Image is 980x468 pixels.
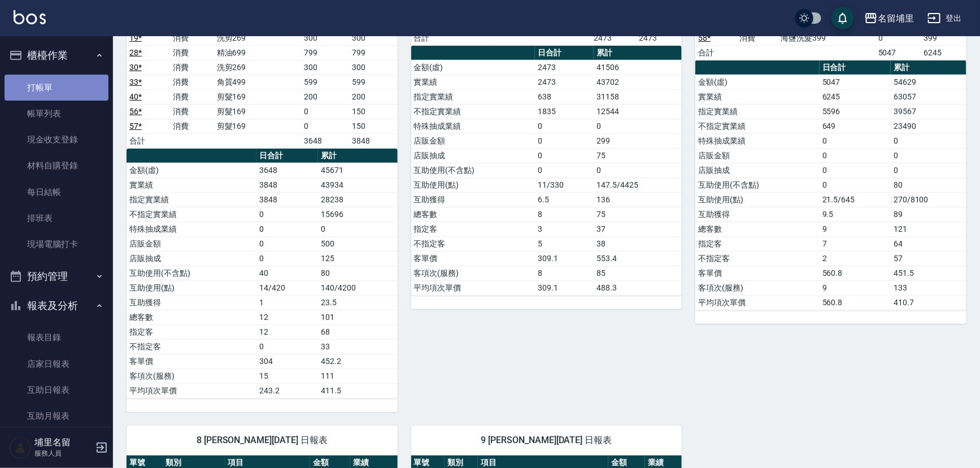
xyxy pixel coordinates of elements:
[695,104,820,119] td: 指定實業績
[256,369,318,383] td: 15
[695,280,820,295] td: 客項次(服務)
[594,119,682,133] td: 0
[891,295,966,310] td: 410.7
[14,10,46,24] img: Logo
[5,403,108,429] a: 互助月報表
[318,192,397,207] td: 28238
[411,192,535,207] td: 互助獲得
[594,177,682,192] td: 147.5/4425
[891,148,966,163] td: 0
[318,222,397,236] td: 0
[860,7,918,30] button: 名留埔里
[695,75,820,89] td: 金額(虛)
[5,324,108,350] a: 報表目錄
[695,266,820,280] td: 客單價
[891,251,966,266] td: 57
[5,41,108,70] button: 櫃檯作業
[318,280,397,295] td: 140/4200
[535,89,594,104] td: 638
[695,251,820,266] td: 不指定客
[127,251,256,266] td: 店販抽成
[256,149,318,163] th: 日合計
[535,266,594,280] td: 8
[301,119,349,133] td: 0
[594,163,682,177] td: 0
[411,222,535,236] td: 指定客
[594,89,682,104] td: 31158
[5,127,108,153] a: 現金收支登錄
[891,266,966,280] td: 451.5
[170,60,214,75] td: 消費
[695,133,820,148] td: 特殊抽成業績
[820,295,891,310] td: 560.8
[127,266,256,280] td: 互助使用(不含點)
[256,354,318,369] td: 304
[820,192,891,207] td: 21.5/645
[256,236,318,251] td: 0
[5,231,108,257] a: 現場電腦打卡
[594,60,682,75] td: 41506
[214,119,301,133] td: 剪髮169
[256,177,318,192] td: 3848
[891,75,966,89] td: 54629
[5,75,108,101] a: 打帳單
[594,251,682,266] td: 553.4
[411,207,535,222] td: 總客數
[256,324,318,339] td: 12
[349,89,397,104] td: 200
[349,75,397,89] td: 599
[891,163,966,177] td: 0
[820,60,891,75] th: 日合計
[301,133,349,148] td: 3648
[891,236,966,251] td: 64
[637,31,682,45] td: 2473
[594,207,682,222] td: 75
[170,31,214,45] td: 消費
[891,192,966,207] td: 270/8100
[127,354,256,369] td: 客單價
[349,31,397,45] td: 300
[127,207,256,222] td: 不指定實業績
[695,295,820,310] td: 平均項次單價
[878,11,914,25] div: 名留埔里
[820,266,891,280] td: 560.8
[695,177,820,192] td: 互助使用(不含點)
[214,89,301,104] td: 剪髮169
[5,179,108,205] a: 每日結帳
[5,153,108,179] a: 材料自購登錄
[535,75,594,89] td: 2473
[127,369,256,383] td: 客項次(服務)
[921,45,966,60] td: 6245
[127,295,256,310] td: 互助獲得
[5,351,108,377] a: 店家日報表
[349,45,397,60] td: 799
[318,236,397,251] td: 500
[349,133,397,148] td: 3848
[876,31,921,45] td: 0
[891,104,966,119] td: 39567
[411,31,452,45] td: 合計
[820,236,891,251] td: 7
[923,8,966,29] button: 登出
[301,60,349,75] td: 300
[318,324,397,339] td: 68
[820,148,891,163] td: 0
[891,177,966,192] td: 80
[820,251,891,266] td: 2
[349,104,397,119] td: 150
[535,60,594,75] td: 2473
[695,222,820,236] td: 總客數
[170,75,214,89] td: 消費
[891,207,966,222] td: 89
[820,75,891,89] td: 5047
[695,236,820,251] td: 指定客
[820,104,891,119] td: 5596
[820,133,891,148] td: 0
[318,149,397,163] th: 累計
[411,104,535,119] td: 不指定實業績
[256,310,318,324] td: 12
[535,177,594,192] td: 11/330
[256,383,318,398] td: 243.2
[318,339,397,354] td: 33
[535,104,594,119] td: 1835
